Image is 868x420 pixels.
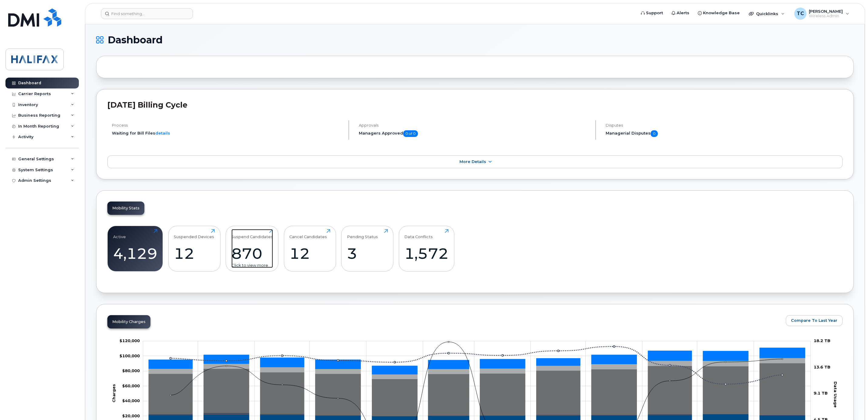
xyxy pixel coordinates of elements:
div: Suspend Candidates [231,229,273,239]
tspan: Charges [111,384,116,402]
g: $0 [122,368,140,373]
g: $0 [119,338,140,343]
a: details [155,131,170,135]
a: Data Conflicts1,572 [404,229,449,268]
div: Pending Status [347,229,378,239]
h2: [DATE] Billing Cycle [107,100,843,109]
div: 3 [347,245,388,262]
g: $0 [122,398,140,403]
tspan: 9.1 TB [814,391,828,396]
button: Compare To Last Year [786,315,843,326]
tspan: $40,000 [122,398,140,403]
h4: Approvals [359,123,590,128]
tspan: 13.6 TB [814,365,830,369]
div: Click to view more [231,262,273,268]
span: More Details [459,159,486,164]
tspan: $100,000 [119,353,140,358]
tspan: $80,000 [122,368,140,373]
a: Suspended Devices12 [174,229,215,268]
span: Compare To Last Year [791,318,837,323]
div: 1,572 [404,245,449,262]
g: $0 [122,413,140,418]
a: Pending Status3 [347,229,388,268]
div: Cancel Candidates [289,229,327,239]
div: 12 [174,245,215,262]
h4: Process [112,123,343,128]
g: $0 [119,353,140,358]
g: HST [149,348,805,374]
tspan: $120,000 [119,338,140,343]
a: Suspend Candidates870Click to view more [231,229,273,268]
tspan: $60,000 [122,383,140,388]
h5: Managerial Disputes [606,130,843,137]
div: Active [113,229,126,239]
h5: Managers Approved [359,130,590,137]
iframe: Messenger Launcher [842,394,863,415]
div: 12 [289,245,330,262]
tspan: $20,000 [122,413,140,418]
span: 0 [651,130,658,137]
div: Suspended Devices [174,229,214,239]
div: 870 [231,245,273,262]
div: Data Conflicts [404,229,433,239]
g: $0 [122,383,140,388]
span: Dashboard [108,35,163,45]
li: Waiting for Bill Files [112,130,343,136]
tspan: 18.2 TB [814,338,830,343]
a: Active4,129 [113,229,157,268]
span: 0 of 0 [403,130,418,137]
g: Roaming [149,413,805,416]
g: Data [149,363,805,416]
h4: Disputes [606,123,843,128]
tspan: Data Usage [833,382,838,408]
div: 4,129 [113,245,157,262]
a: Cancel Candidates12 [289,229,330,268]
